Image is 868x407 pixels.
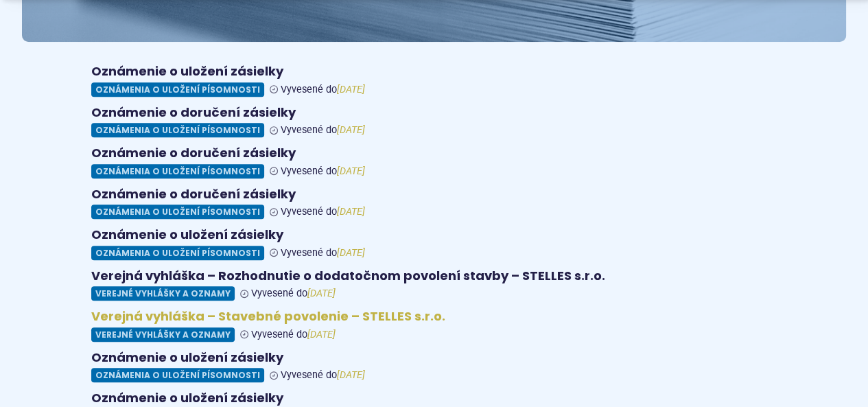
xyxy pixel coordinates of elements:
h4: Oznámenie o uložení zásielky [91,391,777,406]
a: Oznámenie o doručení zásielky Oznámenia o uložení písomnosti Vyvesené do[DATE] [91,146,777,178]
a: Oznámenie o doručení zásielky Oznámenia o uložení písomnosti Vyvesené do[DATE] [91,105,777,138]
a: Verejná vyhláška – Stavebné povolenie – STELLES s.r.o. Verejné vyhlášky a oznamy Vyvesené do[DATE] [91,309,777,342]
h4: Oznámenie o uložení zásielky [91,64,777,80]
h4: Oznámenie o uložení zásielky [91,227,777,243]
a: Oznámenie o doručení zásielky Oznámenia o uložení písomnosti Vyvesené do[DATE] [91,187,777,220]
h4: Verejná vyhláška – Stavebné povolenie – STELLES s.r.o. [91,309,777,325]
a: Oznámenie o uložení zásielky Oznámenia o uložení písomnosti Vyvesené do[DATE] [91,350,777,383]
a: Verejná vyhláška – Rozhodnutie o dodatočnom povolení stavby – STELLES s.r.o. Verejné vyhlášky a o... [91,268,777,301]
a: Oznámenie o uložení zásielky Oznámenia o uložení písomnosti Vyvesené do[DATE] [91,227,777,260]
h4: Oznámenie o doručení zásielky [91,146,777,161]
h4: Oznámenie o doručení zásielky [91,187,777,202]
h4: Oznámenie o uložení zásielky [91,350,777,366]
a: Oznámenie o uložení zásielky Oznámenia o uložení písomnosti Vyvesené do[DATE] [91,64,777,97]
h4: Oznámenie o doručení zásielky [91,105,777,121]
h4: Verejná vyhláška – Rozhodnutie o dodatočnom povolení stavby – STELLES s.r.o. [91,268,777,284]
